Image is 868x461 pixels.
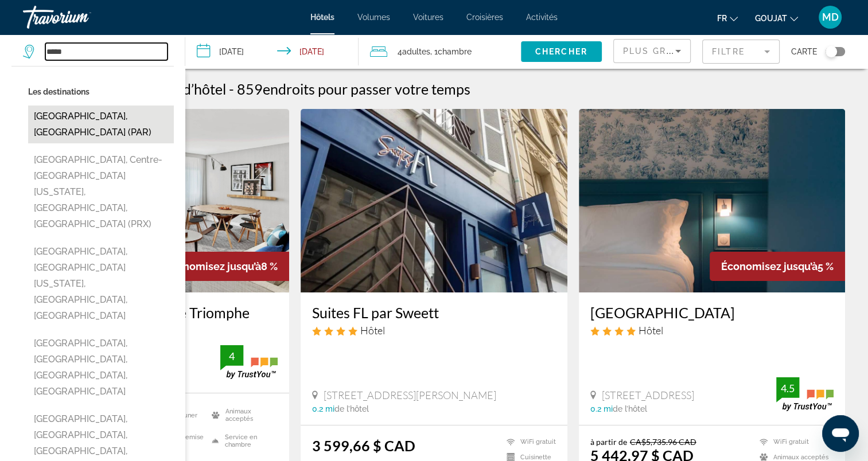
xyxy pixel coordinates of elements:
font: WiFi gratuit [773,438,809,446]
a: Volumes [357,13,390,22]
span: Économisez jusqu’à [721,260,818,272]
button: [GEOGRAPHIC_DATA], [GEOGRAPHIC_DATA][US_STATE], [GEOGRAPHIC_DATA], [GEOGRAPHIC_DATA] [28,241,174,327]
span: Chercher [535,47,587,56]
span: - [229,80,234,97]
a: Hôtels [310,13,334,22]
button: Changer de devise [755,10,798,26]
span: de l’hôtel [613,404,647,413]
span: Fr [717,14,727,23]
img: Image de l’hôtel [301,109,567,292]
font: Animaux acceptés [773,454,828,461]
font: Animaux acceptés [225,408,278,423]
a: Croisières [466,13,503,22]
button: Date d’arrivée : 27 nov. 2025 Date de départ : 3 déc. 2025 [185,34,359,69]
del: CA$5,735.96 CAD [630,437,696,447]
span: 0.2 mi [590,404,613,413]
button: Basculer la carte [817,46,845,57]
span: 0.2 mi [312,404,334,413]
img: trustyou-badge.svg [776,377,834,411]
span: Hôtel [360,324,385,337]
a: [GEOGRAPHIC_DATA] [590,304,834,321]
font: Service en chambre [225,433,278,448]
font: , 1 [430,47,438,56]
img: Image de l’hôtel [579,109,845,292]
button: Chercher [521,41,602,62]
button: Filtre [702,39,780,64]
button: Voyageurs : 4 adultes, 0 enfants [359,34,521,69]
a: Voitures [413,13,443,22]
p: Les destinations [28,84,174,100]
button: [GEOGRAPHIC_DATA], Centre-[GEOGRAPHIC_DATA][US_STATE], [GEOGRAPHIC_DATA], [GEOGRAPHIC_DATA] (PRX) [28,149,174,235]
a: Travorium [23,2,138,32]
span: Économisez jusqu’à [165,260,261,272]
button: Menu utilisateur [815,5,845,29]
h2: 859 [237,80,470,97]
span: Carte [791,44,817,60]
span: Hôtel [639,324,663,337]
iframe: Bouton de lancement de la fenêtre de messagerie [822,415,859,452]
mat-select: Trier par [623,44,681,58]
font: Cuisinette [520,454,551,461]
div: 4 [220,349,243,363]
div: 4.5 [776,381,799,395]
span: endroits pour passer votre temps [263,80,470,97]
div: 8 % [153,252,289,281]
div: Hôtel 4 étoiles [590,324,834,337]
button: Changer la langue [717,10,738,26]
div: Hôtel 4 étoiles [312,324,555,337]
a: Suites FL par Sweett [312,304,555,321]
font: 4 [398,47,402,56]
span: [STREET_ADDRESS][PERSON_NAME] [324,389,496,401]
span: [STREET_ADDRESS] [602,389,694,401]
span: Adultes [402,47,430,56]
img: trustyou-badge.svg [220,345,278,379]
span: de l’hôtel [334,404,369,413]
button: [GEOGRAPHIC_DATA], [GEOGRAPHIC_DATA] (PAR) [28,106,174,143]
span: à partir de [590,437,627,447]
div: 5 % [710,252,845,281]
ins: 3 599,66 $ CAD [312,437,415,454]
a: Activités [526,13,558,22]
font: WiFi gratuit [520,438,556,446]
span: Plus grandes économies [623,46,760,56]
span: Chambre [438,47,472,56]
span: MD [822,11,839,23]
span: GOUJAT [755,14,787,23]
button: [GEOGRAPHIC_DATA], [GEOGRAPHIC_DATA], [GEOGRAPHIC_DATA], [GEOGRAPHIC_DATA] [28,333,174,403]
